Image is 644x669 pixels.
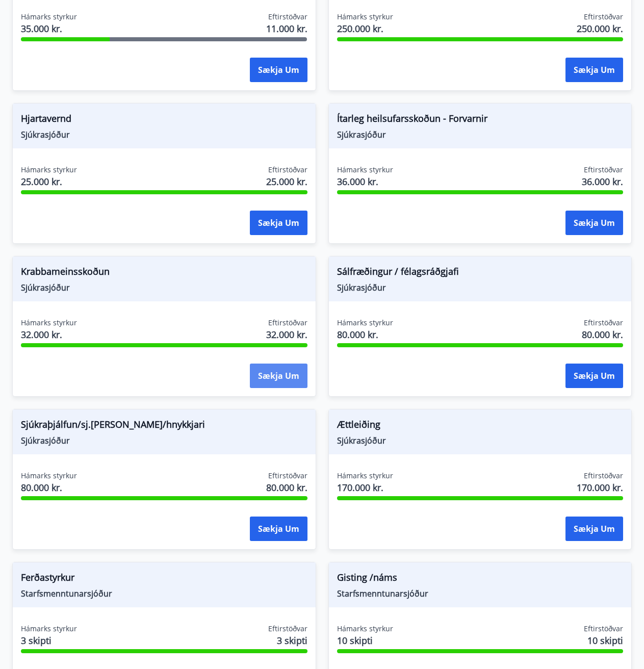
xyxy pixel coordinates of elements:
span: 25.000 kr. [21,175,77,188]
span: Eftirstöðvar [584,624,623,634]
span: Eftirstöðvar [268,624,307,634]
span: Gisting /náms [337,571,624,588]
span: 80.000 kr. [21,481,77,494]
span: Hjartavernd [21,112,307,129]
span: 80.000 kr. [337,328,393,341]
span: 11.000 kr. [266,22,307,35]
span: 80.000 kr. [582,328,623,341]
span: Hámarks styrkur [21,624,77,634]
span: Hámarks styrkur [21,165,77,175]
button: Sækja um [565,364,623,388]
span: 10 skipti [587,634,623,647]
span: Eftirstöðvar [584,318,623,328]
span: 36.000 kr. [582,175,623,188]
span: Sjúkrasjóður [21,282,307,293]
span: Hámarks styrkur [337,12,393,22]
button: Sækja um [565,517,623,541]
span: Sjúkrasjóður [337,435,624,446]
span: Hámarks styrkur [21,12,77,22]
button: Sækja um [250,211,307,235]
span: 36.000 kr. [337,175,393,188]
span: 250.000 kr. [577,22,623,35]
span: Hámarks styrkur [21,471,77,481]
span: 250.000 kr. [337,22,393,35]
span: Hámarks styrkur [337,165,393,175]
span: Ítarleg heilsufarsskoðun - Forvarnir [337,112,624,129]
span: Starfsmenntunarsjóður [21,588,307,599]
span: 32.000 kr. [266,328,307,341]
button: Sækja um [250,364,307,388]
span: Hámarks styrkur [337,624,393,634]
span: Eftirstöðvar [268,165,307,175]
span: Eftirstöðvar [584,471,623,481]
span: Sjúkraþjálfun/sj.[PERSON_NAME]/hnykkjari [21,418,307,435]
span: 80.000 kr. [266,481,307,494]
span: 25.000 kr. [266,175,307,188]
span: Eftirstöðvar [268,12,307,22]
span: 170.000 kr. [577,481,623,494]
span: Eftirstöðvar [584,12,623,22]
button: Sækja um [565,58,623,82]
span: Ferðastyrkur [21,571,307,588]
span: Eftirstöðvar [584,165,623,175]
button: Sækja um [565,211,623,235]
span: 32.000 kr. [21,328,77,341]
button: Sækja um [250,517,307,541]
span: Sjúkrasjóður [21,435,307,446]
span: Sjúkrasjóður [21,129,307,140]
span: Ættleiðing [337,418,624,435]
span: Eftirstöðvar [268,471,307,481]
span: 10 skipti [337,634,393,647]
span: 170.000 kr. [337,481,393,494]
span: Eftirstöðvar [268,318,307,328]
span: 3 skipti [21,634,77,647]
span: Krabbameinsskoðun [21,265,307,282]
span: Starfsmenntunarsjóður [337,588,624,599]
span: Hámarks styrkur [337,471,393,481]
span: Sjúkrasjóður [337,129,624,140]
span: Sjúkrasjóður [337,282,624,293]
span: Sálfræðingur / félagsráðgjafi [337,265,624,282]
span: 35.000 kr. [21,22,77,35]
span: Hámarks styrkur [21,318,77,328]
button: Sækja um [250,58,307,82]
span: Hámarks styrkur [337,318,393,328]
span: 3 skipti [277,634,307,647]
